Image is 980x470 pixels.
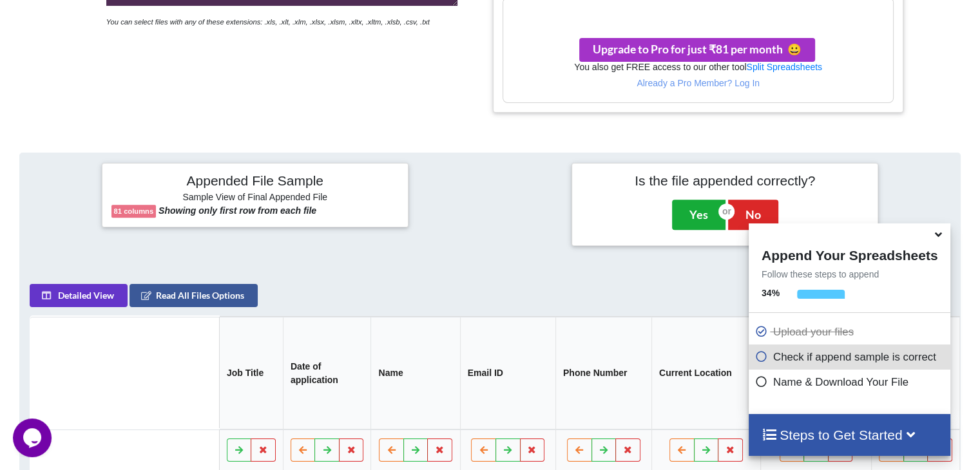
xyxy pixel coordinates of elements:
[746,62,822,72] a: Split Spreadsheets
[579,38,815,62] button: Upgrade to Pro for just ₹81 per monthsmile
[13,418,54,457] iframe: chat widget
[111,192,399,205] h6: Sample View of Final Appended File
[111,173,399,191] h4: Appended File Sample
[114,207,154,215] b: 81 columns
[503,62,892,73] h6: You also get FREE access to our other tool
[503,77,892,89] p: Already a Pro Member? Log In
[370,317,459,429] th: Name
[783,42,802,56] span: smile
[130,284,258,307] button: Read All Files Options
[749,268,950,281] p: Follow these steps to append
[593,42,802,56] span: Upgrade to Pro for just ₹81 per month
[728,200,778,229] button: No
[755,324,947,340] p: Upload your files
[755,374,947,390] p: Name & Download Your File
[672,200,725,229] button: Yes
[30,284,128,307] button: Detailed View
[219,317,283,429] th: Job Title
[651,317,760,429] th: Current Location
[762,427,937,443] h4: Steps to Get Started
[460,317,555,429] th: Email ID
[159,205,316,216] b: Showing only first row from each file
[106,18,430,26] i: You can select files with any of these extensions: .xls, .xlt, .xlm, .xlsx, .xlsm, .xltx, .xltm, ...
[581,173,869,189] h4: Is the file appended correctly?
[555,317,651,429] th: Phone Number
[755,349,947,365] p: Check if append sample is correct
[762,288,780,298] b: 34 %
[503,5,892,19] h3: Your files are more than 1 MB
[749,244,950,263] h4: Append Your Spreadsheets
[283,317,371,429] th: Date of application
